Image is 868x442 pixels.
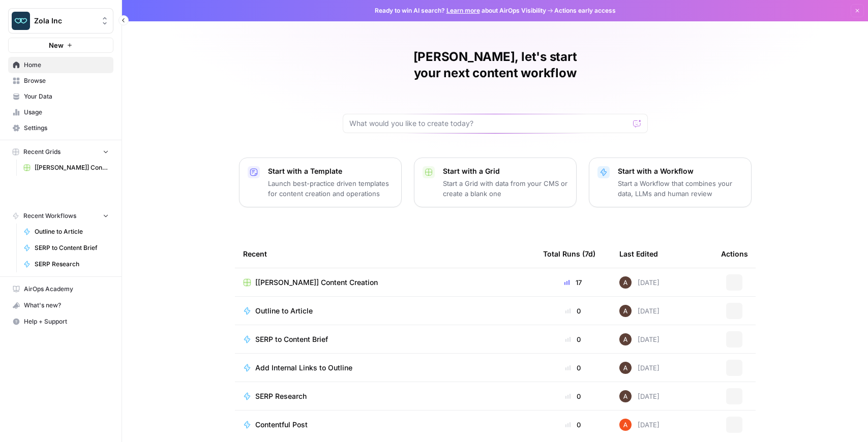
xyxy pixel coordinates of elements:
a: Usage [8,104,113,120]
h1: [PERSON_NAME], let's start your next content workflow [343,49,648,81]
span: Outline to Article [255,306,313,316]
div: 17 [543,277,603,288]
div: 0 [543,306,603,316]
img: wtbmvrjo3qvncyiyitl6zoukl9gz [619,362,632,374]
div: What's new? [9,298,113,313]
a: Your Data [8,88,113,105]
button: What's new? [8,297,113,313]
span: SERP to Content Brief [255,334,328,344]
a: Browse [8,73,113,89]
span: SERP to Content Brief [35,243,109,252]
div: [DATE] [619,276,660,289]
span: Recent Workflows [23,211,76,220]
a: Learn more [446,7,480,14]
div: 0 [543,334,603,344]
p: Launch best-practice driven templates for content creation and operations [268,178,393,199]
a: [[PERSON_NAME]] Content Creation [19,160,113,176]
div: 0 [543,420,603,430]
span: Actions early access [554,6,616,15]
a: SERP Research [19,256,113,272]
div: [DATE] [619,390,660,402]
p: Start with a Grid [443,166,568,176]
span: [[PERSON_NAME]] Content Creation [255,277,378,288]
img: wtbmvrjo3qvncyiyitl6zoukl9gz [619,333,632,345]
div: Actions [721,240,748,268]
button: Help + Support [8,313,113,330]
button: Recent Grids [8,144,113,160]
span: Your Data [24,92,109,101]
div: Recent [243,240,527,268]
a: Contentful Post [243,420,527,430]
a: Outline to Article [243,306,527,316]
a: Add Internal Links to Outline [243,363,527,373]
img: cje7zb9ux0f2nqyv5qqgv3u0jxek [619,419,632,431]
p: Start a Grid with data from your CMS or create a blank one [443,178,568,199]
span: Help + Support [24,317,109,326]
a: SERP Research [243,391,527,401]
span: Recent Grids [23,147,61,156]
span: SERP Research [35,260,109,269]
a: AirOps Academy [8,281,113,297]
span: Usage [24,108,109,117]
a: Home [8,57,113,73]
div: [DATE] [619,362,660,374]
div: 0 [543,391,603,401]
p: Start a Workflow that combines your data, LLMs and human review [618,178,743,199]
a: [[PERSON_NAME]] Content Creation [243,277,527,288]
span: Browse [24,76,109,85]
span: Outline to Article [35,227,109,236]
a: SERP to Content Brief [19,240,113,256]
span: Settings [24,123,109,133]
span: AirOps Academy [24,285,109,294]
span: SERP Research [255,391,307,401]
a: SERP to Content Brief [243,334,527,344]
div: Total Runs (7d) [543,240,595,268]
span: Contentful Post [255,420,308,430]
img: wtbmvrjo3qvncyiyitl6zoukl9gz [619,305,632,317]
button: Start with a GridStart a Grid with data from your CMS or create a blank one [414,157,577,207]
p: Start with a Workflow [618,166,743,176]
input: What would you like to create today? [349,118,629,129]
button: Start with a WorkflowStart a Workflow that combines your data, LLMs and human review [589,157,752,207]
p: Start with a Template [268,166,393,176]
div: [DATE] [619,305,660,317]
img: wtbmvrjo3qvncyiyitl6zoukl9gz [619,390,632,402]
div: [DATE] [619,333,660,345]
button: Start with a TemplateLaunch best-practice driven templates for content creation and operations [239,157,402,207]
span: Ready to win AI search? about AirOps Visibility [375,6,546,15]
img: Zola Inc Logo [12,12,30,30]
button: New [8,38,113,53]
div: 0 [543,363,603,373]
a: Outline to Article [19,224,113,240]
span: Zola Inc [34,16,96,26]
div: Last Edited [619,240,658,268]
span: Home [24,60,109,70]
a: Settings [8,120,113,136]
span: New [49,40,64,50]
button: Workspace: Zola Inc [8,8,113,34]
img: wtbmvrjo3qvncyiyitl6zoukl9gz [619,276,632,289]
button: Recent Workflows [8,208,113,224]
span: Add Internal Links to Outline [255,363,352,373]
span: [[PERSON_NAME]] Content Creation [35,163,109,172]
div: [DATE] [619,419,660,431]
